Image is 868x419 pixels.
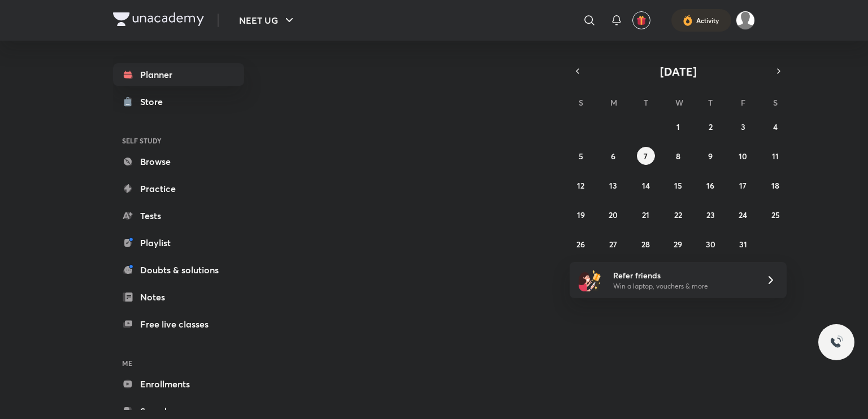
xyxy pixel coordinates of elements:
button: October 19, 2025 [572,206,590,224]
button: October 5, 2025 [572,147,590,165]
button: October 1, 2025 [669,117,687,136]
abbr: October 6, 2025 [611,151,615,162]
abbr: Tuesday [644,97,648,108]
a: Practice [113,177,244,200]
button: October 9, 2025 [701,147,719,165]
abbr: October 9, 2025 [708,151,713,162]
abbr: October 18, 2025 [771,180,779,191]
button: October 17, 2025 [734,176,752,194]
button: [DATE] [585,63,771,79]
abbr: October 30, 2025 [706,239,715,250]
abbr: October 25, 2025 [771,209,780,220]
abbr: Sunday [579,97,583,108]
abbr: October 31, 2025 [739,239,747,250]
button: October 15, 2025 [669,176,687,194]
abbr: October 24, 2025 [739,209,747,220]
button: October 29, 2025 [669,235,687,253]
button: October 21, 2025 [637,206,655,224]
abbr: October 7, 2025 [644,151,648,162]
abbr: October 12, 2025 [577,180,584,191]
button: October 25, 2025 [766,206,784,224]
button: October 30, 2025 [701,235,719,253]
button: October 7, 2025 [637,147,655,165]
abbr: October 29, 2025 [674,239,682,250]
img: Company Logo [113,12,204,26]
img: Aman raj [736,11,755,30]
img: referral [579,269,601,291]
abbr: October 16, 2025 [706,180,714,191]
abbr: October 13, 2025 [609,180,617,191]
button: October 28, 2025 [637,235,655,253]
img: activity [683,14,693,27]
abbr: October 2, 2025 [709,121,713,132]
abbr: Wednesday [675,97,683,108]
abbr: Monday [610,97,617,108]
button: October 22, 2025 [669,206,687,224]
abbr: October 3, 2025 [741,121,745,132]
a: Tests [113,204,244,227]
img: avatar [636,15,646,25]
button: NEET UG [232,9,303,32]
abbr: October 15, 2025 [674,180,682,191]
abbr: October 23, 2025 [706,209,715,220]
abbr: October 17, 2025 [739,180,747,191]
a: Doubts & solutions [113,259,244,281]
p: Win a laptop, vouchers & more [613,281,752,291]
h6: ME [113,353,244,373]
h6: SELF STUDY [113,131,244,150]
button: October 3, 2025 [734,117,752,136]
a: Planner [113,63,244,86]
a: Browse [113,150,244,173]
span: [DATE] [660,64,697,79]
h6: Refer friends [613,269,752,281]
button: October 31, 2025 [734,235,752,253]
abbr: October 1, 2025 [676,121,680,132]
abbr: October 27, 2025 [609,239,617,250]
abbr: October 10, 2025 [739,151,747,162]
abbr: Thursday [708,97,713,108]
button: October 11, 2025 [766,147,784,165]
button: October 27, 2025 [604,235,622,253]
button: October 12, 2025 [572,176,590,194]
button: avatar [632,11,650,29]
abbr: October 5, 2025 [579,151,583,162]
a: Playlist [113,232,244,254]
a: Free live classes [113,313,244,335]
div: Store [140,95,170,108]
button: October 26, 2025 [572,235,590,253]
abbr: October 21, 2025 [642,209,649,220]
button: October 8, 2025 [669,147,687,165]
a: Company Logo [113,12,204,29]
button: October 13, 2025 [604,176,622,194]
button: October 18, 2025 [766,176,784,194]
abbr: October 26, 2025 [576,239,585,250]
abbr: Saturday [773,97,778,108]
button: October 6, 2025 [604,147,622,165]
button: October 20, 2025 [604,206,622,224]
a: Notes [113,286,244,308]
img: ttu [830,335,843,349]
button: October 23, 2025 [701,206,719,224]
abbr: October 11, 2025 [772,151,779,162]
abbr: October 8, 2025 [676,151,680,162]
abbr: October 20, 2025 [609,209,618,220]
a: Enrollments [113,373,244,395]
abbr: October 28, 2025 [641,239,650,250]
button: October 4, 2025 [766,117,784,136]
abbr: October 14, 2025 [642,180,650,191]
button: October 14, 2025 [637,176,655,194]
abbr: October 19, 2025 [577,209,585,220]
abbr: October 4, 2025 [773,121,778,132]
abbr: Friday [741,97,745,108]
a: Store [113,90,244,113]
button: October 24, 2025 [734,206,752,224]
button: October 10, 2025 [734,147,752,165]
button: October 16, 2025 [701,176,719,194]
button: October 2, 2025 [701,117,719,136]
abbr: October 22, 2025 [674,209,682,220]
